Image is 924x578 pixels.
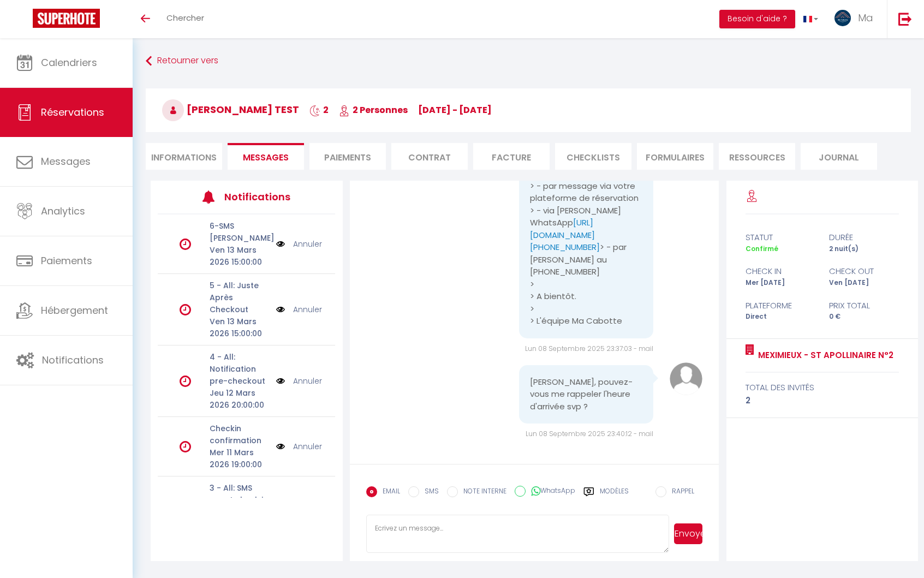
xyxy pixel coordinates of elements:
[637,143,713,170] li: FORMULAIRES
[746,394,899,407] div: 2
[600,486,629,505] label: Modèles
[719,143,795,170] li: Ressources
[473,143,550,170] li: Facture
[293,440,322,452] a: Annuler
[339,104,408,116] span: 2 Personnes
[166,12,204,23] span: Chercher
[377,486,400,498] label: EMAIL
[822,244,906,254] div: 2 nuit(s)
[293,238,322,250] a: Annuler
[738,265,822,278] div: check in
[210,351,269,387] p: 4 - All: Notification pre-checkout
[33,9,100,28] img: Super Booking
[224,184,299,209] h3: Notifications
[293,303,322,315] a: Annuler
[719,10,795,28] button: Besoin d'aide ?
[41,303,108,317] span: Hébergement
[898,12,912,26] img: logout
[526,486,575,498] label: WhatsApp
[822,278,906,288] div: Ven [DATE]
[670,362,702,395] img: avatar.png
[822,299,906,312] div: Prix total
[41,105,104,119] span: Réservations
[754,349,893,362] a: Meximieux - St Apollinaire n°2
[9,4,41,37] button: Ouvrir le widget de chat LiveChat
[210,446,269,470] p: Mer 11 Mars 2026 19:00:00
[801,143,877,170] li: Journal
[293,375,322,387] a: Annuler
[526,429,653,438] span: Lun 08 Septembre 2025 23:40:12 - mail
[309,143,386,170] li: Paiements
[738,312,822,322] div: Direct
[276,238,285,250] img: NO IMAGE
[666,486,694,498] label: RAPPEL
[42,353,104,367] span: Notifications
[210,315,269,339] p: Ven 13 Mars 2026 15:00:00
[41,204,85,218] span: Analytics
[391,143,468,170] li: Contrat
[555,143,631,170] li: CHECKLISTS
[822,231,906,244] div: durée
[210,387,269,411] p: Jeu 12 Mars 2026 20:00:00
[41,154,91,168] span: Messages
[41,56,97,69] span: Calendriers
[276,440,285,452] img: NO IMAGE
[858,11,873,25] span: Ma
[210,244,269,268] p: Ven 13 Mars 2026 15:00:00
[146,51,911,71] a: Retourner vers
[210,279,269,315] p: 5 - All: Juste Après Checkout
[834,10,851,26] img: ...
[419,486,439,498] label: SMS
[674,523,702,544] button: Envoyer
[276,303,285,315] img: NO IMAGE
[210,422,269,446] p: Checkin confirmation
[210,220,269,244] p: 6-SMS [PERSON_NAME]
[746,381,899,394] div: total des invités
[162,103,299,116] span: [PERSON_NAME] Test
[530,376,643,413] pre: [PERSON_NAME], pouvez-vous me rappeler l'heure d'arrivée svp ?
[525,344,653,353] span: Lun 08 Septembre 2025 23:37:03 - mail
[243,151,289,164] span: Messages
[418,104,492,116] span: [DATE] - [DATE]
[738,231,822,244] div: statut
[822,312,906,322] div: 0 €
[458,486,506,498] label: NOTE INTERNE
[41,254,92,267] span: Paiements
[738,278,822,288] div: Mer [DATE]
[276,375,285,387] img: NO IMAGE
[746,244,778,253] span: Confirmé
[309,104,329,116] span: 2
[146,143,222,170] li: Informations
[738,299,822,312] div: Plateforme
[530,217,600,253] a: [URL][DOMAIN_NAME][PHONE_NUMBER]
[210,482,269,506] p: 3 - All: SMS avant check in
[822,265,906,278] div: check out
